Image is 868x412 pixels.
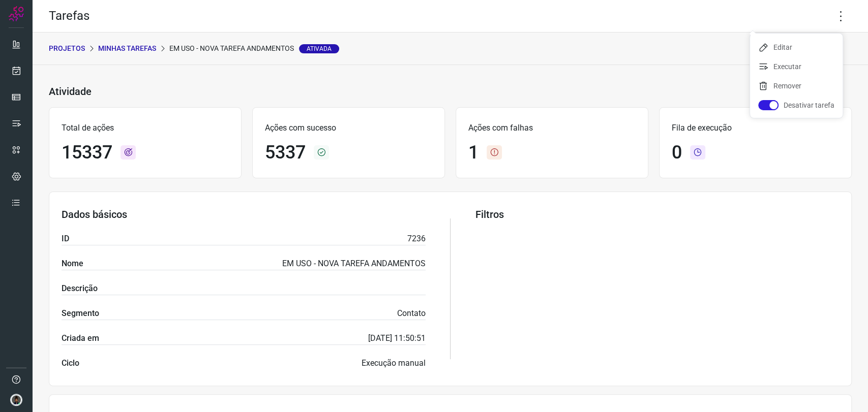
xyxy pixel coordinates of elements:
[265,142,306,164] h1: 5337
[672,142,682,164] h1: 0
[62,282,98,295] label: Descrição
[62,357,79,369] label: Ciclo
[265,122,432,134] p: Ações com sucesso
[299,44,339,53] span: Ativada
[49,85,92,98] h3: Atividade
[169,43,339,54] p: EM USO - NOVA TAREFA ANDAMENTOS
[98,43,156,54] p: Minhas Tarefas
[750,97,843,113] li: Desativar tarefa
[49,43,85,54] p: PROJETOS
[397,307,426,320] p: Contato
[407,233,426,245] p: 7236
[468,122,636,134] p: Ações com falhas
[368,332,426,344] p: [DATE] 11:50:51
[9,6,24,21] img: Logo
[62,142,112,164] h1: 15337
[10,394,22,406] img: d44150f10045ac5288e451a80f22ca79.png
[750,78,843,94] li: Remover
[62,208,426,220] h3: Dados básicos
[362,357,426,369] p: Execução manual
[49,9,89,23] h2: Tarefas
[62,122,229,134] p: Total de ações
[750,39,843,55] li: Editar
[468,142,478,164] h1: 1
[62,307,99,320] label: Segmento
[282,258,426,270] p: EM USO - NOVA TAREFA ANDAMENTOS
[62,258,83,270] label: Nome
[672,122,839,134] p: Fila de execução
[62,332,99,344] label: Criada em
[750,58,843,75] li: Executar
[62,233,69,245] label: ID
[475,208,839,220] h3: Filtros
